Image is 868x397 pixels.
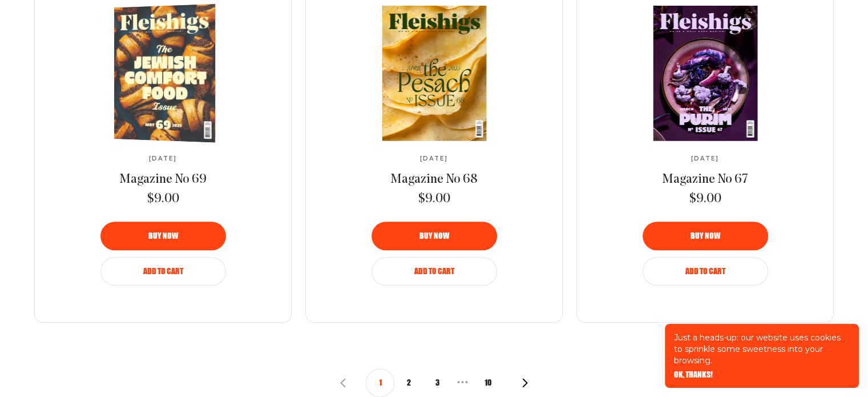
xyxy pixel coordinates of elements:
button: 3 [423,368,451,397]
button: Buy now [372,222,497,250]
a: Magazine No 68Magazine No 68 [339,6,530,141]
button: Buy now [643,222,768,250]
span: $9.00 [147,191,179,208]
a: Magazine No 69 [119,171,207,189]
span: Buy now [148,232,178,240]
a: Magazine No 68 [390,171,478,189]
button: Add to Cart [643,257,768,286]
span: [DATE] [420,155,448,162]
a: Magazine No 67 [662,171,748,189]
button: 1 [366,368,394,397]
span: Buy now [419,232,449,240]
button: OK, THANKS! [674,371,713,379]
span: Magazine No 68 [390,173,478,186]
a: Magazine No 67Magazine No 67 [610,6,801,141]
span: Buy now [691,232,720,240]
span: $9.00 [689,191,721,208]
span: • • • [451,371,474,394]
span: $9.00 [418,191,450,208]
button: 10 [474,368,502,397]
img: Magazine No 67 [609,6,801,141]
p: Just a heads-up: our website uses cookies to sprinkle some sweetness into your browsing. [674,332,850,366]
span: [DATE] [691,155,719,162]
button: 2 [394,368,423,397]
a: Magazine No 69Magazine No 69 [68,6,259,141]
span: Magazine No 67 [662,173,748,186]
img: Magazine No 69 [75,2,260,145]
span: Add to Cart [414,267,454,275]
button: Add to Cart [372,257,497,286]
span: [DATE] [149,155,177,162]
button: Buy now [100,222,226,250]
img: Magazine No 68 [338,6,530,141]
span: Add to Cart [685,267,725,275]
span: Magazine No 69 [119,173,207,186]
span: Add to Cart [143,267,183,275]
button: Add to Cart [100,257,226,286]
